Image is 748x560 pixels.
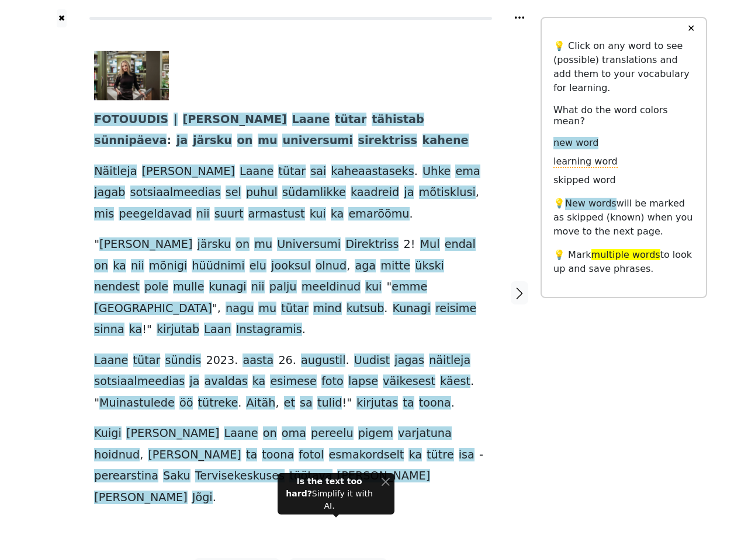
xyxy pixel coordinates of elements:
span: [PERSON_NAME] [99,237,192,252]
span: kui [310,207,326,222]
span: esmakordselt [329,448,404,463]
span: : [167,134,171,148]
span: järsku [193,134,232,148]
span: esimese [270,374,316,389]
span: . [384,302,387,316]
span: Näitleja [94,164,137,179]
span: mu [254,237,272,252]
strong: Is the text too hard? [286,477,362,498]
span: emarõõmu [348,207,409,222]
span: tulid [317,396,342,411]
span: pole [144,280,168,295]
span: Universumi [277,237,341,252]
span: pigem [358,426,393,441]
span: . [414,164,418,179]
span: Saku [163,469,191,484]
span: sa [300,396,313,411]
span: jagas [394,353,424,368]
span: 26 [278,353,292,368]
span: Tervisekeskuses [195,469,285,484]
span: ja [404,185,414,200]
span: on [263,426,277,441]
span: 2023 [206,353,234,368]
img: kunt1go4.ygi.jpg [94,51,169,100]
span: new word [553,137,598,149]
span: mõtisklusi [419,185,476,200]
span: kaadreid [351,185,399,200]
span: on [236,237,250,252]
span: New words [565,198,617,210]
span: fotol [299,448,324,463]
span: [PERSON_NAME] [337,469,430,484]
span: oma [282,426,306,441]
span: . [302,323,306,337]
span: tütar [335,113,366,127]
span: toona [419,396,451,411]
span: elu [250,259,266,274]
button: ✕ [680,18,702,39]
span: Laane [94,353,128,368]
span: ükski [415,259,444,274]
span: , [140,448,143,463]
span: Mul [420,237,440,252]
span: kunagi [209,280,247,295]
span: [PERSON_NAME] [126,426,219,441]
span: . [238,396,241,411]
span: Instagramis [236,323,302,337]
span: mõnigi [149,259,187,274]
span: , [476,185,479,200]
span: südamlikke [282,185,346,200]
span: Jõgi [192,491,213,505]
span: tütar [278,164,306,179]
span: FOTOUUDIS [94,113,168,127]
span: kui [365,280,382,295]
span: ka [408,448,422,463]
span: Laane [292,113,330,127]
span: Kuigi [94,426,122,441]
span: 2 [404,237,411,252]
span: tütreke [198,396,238,411]
span: skipped word [553,174,616,187]
span: Laan [204,323,231,337]
button: ✖ [57,9,67,27]
span: . [451,396,455,411]
span: lapse [348,374,378,389]
span: mulle [173,280,204,295]
span: sotsiaalmeedias [130,185,221,200]
span: kirjutas [356,396,398,411]
span: pereelu [311,426,354,441]
span: [PERSON_NAME] [183,113,287,127]
span: " [387,280,392,295]
span: meeldinud [302,280,361,295]
span: olnud [316,259,347,274]
span: [PERSON_NAME] [94,491,187,505]
span: kahene [423,134,469,148]
span: tütar [133,353,161,368]
span: Uudist [354,353,390,368]
span: tütre [427,448,453,463]
span: mis [94,207,114,222]
span: nii [251,280,265,295]
span: hüüdnimi [192,259,244,274]
span: sotsiaalmeedias [94,374,185,389]
span: varjatuna [398,426,452,441]
span: " [347,396,352,411]
span: perearstina [94,469,158,484]
span: nagu [226,302,254,316]
span: kirjutab [157,323,199,337]
span: sündis [165,353,201,368]
span: emme [392,280,427,295]
span: multiple words [591,249,660,260]
span: avaldas [205,374,248,389]
span: toona [262,448,294,463]
span: [GEOGRAPHIC_DATA] [94,302,212,316]
span: Direktriss [345,237,399,252]
span: . [410,207,413,222]
span: käest [440,374,470,389]
span: aga [355,259,376,274]
span: mu [258,302,276,316]
p: 💡 Click on any word to see (possible) translations and add them to your vocabulary for learning. [553,39,694,95]
span: - [479,448,483,463]
div: Simplify it with AI. [282,475,376,512]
